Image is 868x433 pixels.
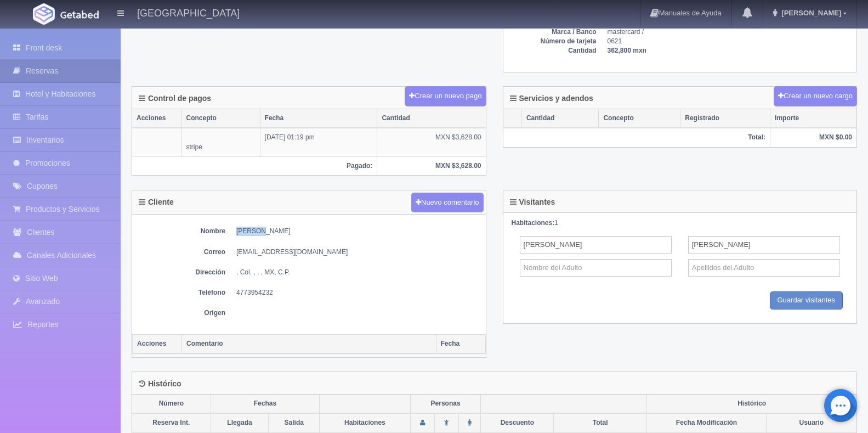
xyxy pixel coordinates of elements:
[509,27,597,37] dt: Marca / Banco
[236,288,480,297] dd: 4773954232
[481,413,554,432] th: Descuento
[503,128,770,147] th: Total:
[608,37,852,46] dd: 0621
[770,128,856,147] th: MXN $0.00
[411,193,484,213] button: Nuevo comentario
[211,413,269,432] th: Llegada
[139,380,181,388] h4: Histórico
[236,268,480,277] dd: , Col. , , , MX, C.P.
[182,335,436,354] th: Comentario
[608,27,852,37] dd: mastercard /
[510,94,593,103] h4: Servicios y adendos
[138,288,225,297] dt: Teléfono
[320,413,411,432] th: Habitaciones
[510,198,555,206] h4: Visitantes
[377,156,486,175] th: MXN $3,628.00
[269,413,320,432] th: Salida
[236,227,480,236] dd: [PERSON_NAME]
[647,413,766,432] th: Fecha Modificación
[766,413,856,432] th: Usuario
[138,248,225,257] dt: Correo
[260,109,377,128] th: Fecha
[512,218,849,228] div: 1
[521,109,599,128] th: Cantidad
[132,413,211,432] th: Reserva Int.
[181,128,260,156] td: stripe
[779,9,841,17] span: [PERSON_NAME]
[139,198,174,206] h4: Cliente
[211,395,319,413] th: Fechas
[377,109,486,128] th: Cantidad
[688,236,840,254] input: Apellidos del Adulto
[139,94,211,103] h4: Control de pagos
[599,109,680,128] th: Concepto
[410,395,481,413] th: Personas
[436,335,485,354] th: Fecha
[138,268,225,277] dt: Dirección
[377,128,486,156] td: MXN $3,628.00
[509,37,597,46] dt: Número de tarjeta
[132,156,377,175] th: Pagado:
[60,10,99,19] img: Getabed
[133,335,182,354] th: Acciones
[260,128,377,156] td: [DATE] 01:19 pm
[236,248,480,257] dd: [EMAIL_ADDRESS][DOMAIN_NAME]
[33,3,55,25] img: Getabed
[181,109,260,128] th: Concepto
[132,395,211,413] th: Número
[770,291,843,310] input: Guardar visitantes
[137,5,240,19] h4: [GEOGRAPHIC_DATA]
[608,47,646,54] b: 362,800 mxn
[554,413,647,432] th: Total
[520,259,672,277] input: Nombre del Adulto
[405,86,486,106] button: Crear un nuevo pago
[688,259,840,277] input: Apellidos del Adulto
[138,308,225,318] dt: Origen
[138,227,225,236] dt: Nombre
[774,86,857,106] button: Crear un nuevo cargo
[132,109,181,128] th: Acciones
[512,219,555,227] strong: Habitaciones:
[680,109,770,128] th: Registrado
[770,109,856,128] th: Importe
[520,236,672,254] input: Nombre del Adulto
[509,46,597,55] dt: Cantidad
[647,395,856,413] th: Histórico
